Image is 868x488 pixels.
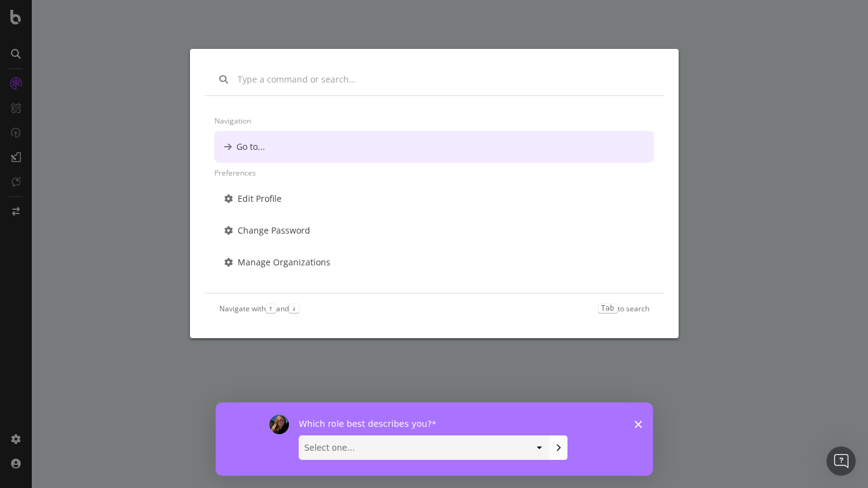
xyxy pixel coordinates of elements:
[598,303,649,314] div: to search
[598,303,618,313] kbd: Tab
[236,141,265,153] div: Go to...
[238,73,649,86] input: Type a command or search…
[238,224,310,237] div: Change Password
[826,446,856,476] iframe: Intercom live chat
[289,303,299,313] kbd: ↓
[238,193,282,205] div: Edit Profile
[219,303,299,314] div: Navigate with and
[216,402,653,476] iframe: Survey by Laura from Botify
[190,49,679,338] div: modal
[214,111,654,131] div: Navigation
[266,303,276,313] kbd: ↑
[238,256,330,268] div: Manage Organizations
[214,163,654,183] div: Preferences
